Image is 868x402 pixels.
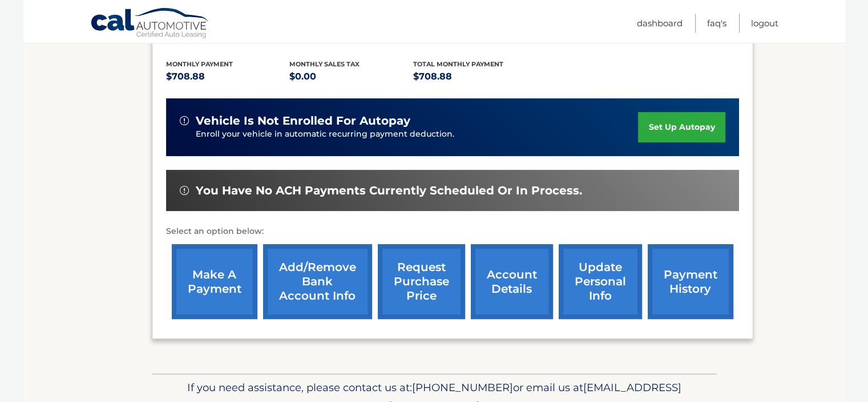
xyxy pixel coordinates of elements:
[166,225,739,238] p: Select an option below:
[172,244,257,319] a: make a payment
[751,14,778,33] a: Logout
[180,186,189,195] img: alert-white.svg
[637,14,683,33] a: Dashboard
[166,69,290,85] p: $708.88
[707,14,726,33] a: FAQ's
[196,114,410,128] span: vehicle is not enrolled for autopay
[180,116,189,125] img: alert-white.svg
[412,381,513,394] span: [PHONE_NUMBER]
[196,128,639,141] p: Enroll your vehicle in automatic recurring payment deduction.
[648,244,733,319] a: payment history
[289,69,413,85] p: $0.00
[413,60,503,68] span: Total Monthly Payment
[413,69,537,85] p: $708.88
[196,184,582,198] span: You have no ACH payments currently scheduled or in process.
[90,7,210,41] a: Cal Automotive
[638,112,725,142] a: set up autopay
[471,244,553,319] a: account details
[378,244,465,319] a: request purchase price
[559,244,642,319] a: update personal info
[263,244,372,319] a: Add/Remove bank account info
[166,60,233,68] span: Monthly Payment
[289,60,360,68] span: Monthly sales Tax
